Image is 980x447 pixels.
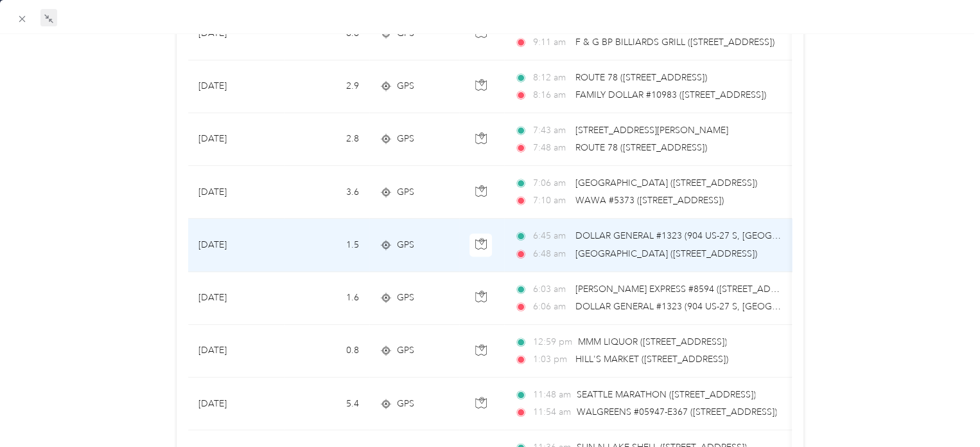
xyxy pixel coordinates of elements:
[533,388,571,402] span: 11:48 am
[533,352,570,367] span: 1:03 pm
[397,238,414,252] span: GPS
[533,405,571,419] span: 11:54 am
[908,375,980,447] iframe: Everlance-gr Chat Button Frame
[575,230,935,241] span: DOLLAR GENERAL #1323 (904 US-27 S, [GEOGRAPHIC_DATA], [GEOGRAPHIC_DATA])
[575,178,757,188] span: [GEOGRAPHIC_DATA] ([STREET_ADDRESS])
[397,343,414,358] span: GPS
[284,378,369,430] td: 5.4
[577,336,726,347] span: MMM LIQUOR ([STREET_ADDRESS])
[397,132,414,146] span: GPS
[397,291,414,305] span: GPS
[284,325,369,378] td: 0.8
[533,71,570,85] span: 8:12 am
[575,284,803,295] span: [PERSON_NAME] EXPRESS #8594 ([STREET_ADDRESS])
[284,166,369,219] td: 3.6
[575,37,774,48] span: F & G BP BILLIARDS GRILL ([STREET_ADDRESS])
[575,142,707,153] span: ROUTE 78 ([STREET_ADDRESS])
[533,229,570,243] span: 6:45 am
[188,60,284,113] td: [DATE]
[575,89,766,100] span: FAMILY DOLLAR #10983 ([STREET_ADDRESS])
[284,219,369,271] td: 1.5
[188,378,284,430] td: [DATE]
[575,354,728,365] span: HILL'S MARKET ([STREET_ADDRESS])
[533,123,570,138] span: 7:43 am
[188,272,284,325] td: [DATE]
[575,248,757,259] span: [GEOGRAPHIC_DATA] ([STREET_ADDRESS])
[533,247,570,261] span: 6:48 am
[533,335,572,349] span: 12:59 pm
[575,125,728,136] span: [STREET_ADDRESS][PERSON_NAME]
[575,195,724,206] span: WAWA #5373 ([STREET_ADDRESS])
[533,282,570,296] span: 6:03 am
[533,35,570,50] span: 9:11 am
[533,194,570,208] span: 7:10 am
[533,300,570,314] span: 6:06 am
[188,7,284,60] td: [DATE]
[284,7,369,60] td: 6.6
[533,141,570,155] span: 7:48 am
[188,325,284,378] td: [DATE]
[188,113,284,166] td: [DATE]
[284,113,369,166] td: 2.8
[533,88,570,102] span: 8:16 am
[397,79,414,93] span: GPS
[188,166,284,219] td: [DATE]
[576,406,776,417] span: WALGREENS #05947-E367 ([STREET_ADDRESS])
[284,272,369,325] td: 1.6
[284,60,369,113] td: 2.9
[397,397,414,411] span: GPS
[575,301,935,312] span: DOLLAR GENERAL #1323 (904 US-27 S, [GEOGRAPHIC_DATA], [GEOGRAPHIC_DATA])
[188,219,284,271] td: [DATE]
[397,185,414,199] span: GPS
[533,176,570,190] span: 7:06 am
[576,389,755,400] span: SEATTLE MARATHON ([STREET_ADDRESS])
[575,72,707,83] span: ROUTE 78 ([STREET_ADDRESS])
